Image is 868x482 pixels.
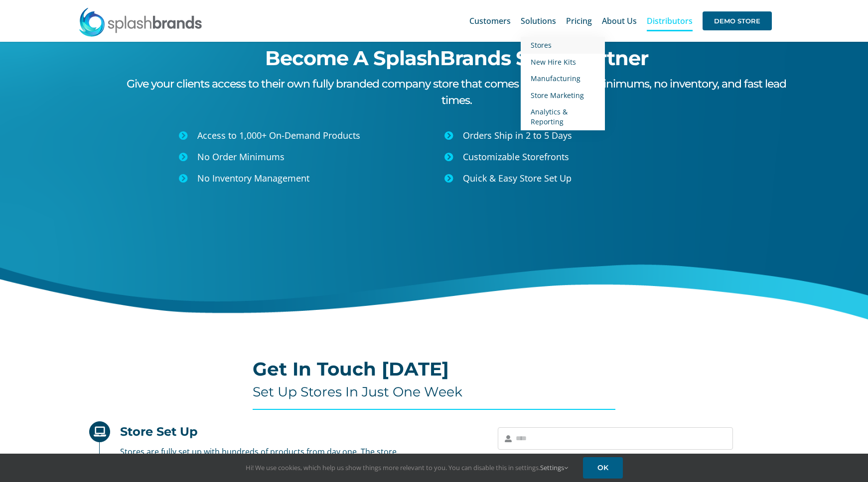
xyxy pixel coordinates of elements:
a: Distributors [647,5,693,37]
span: Orders Ship in 2 to 5 Days [463,129,572,141]
a: Manufacturing [521,70,605,87]
span: About Us [602,17,637,25]
nav: Main Menu Sticky [469,5,772,37]
span: Customizable Storefronts [463,151,569,163]
span: New Hire Kits [531,57,576,67]
p: Stores are fully set up with hundreds of products from day one. The store software and in-house d... [120,446,416,469]
a: Customers [469,5,511,37]
span: Customers [469,17,511,25]
h2: Store Set Up [120,424,198,439]
a: DEMO STORE [703,5,772,37]
span: No Order Minimums [197,151,285,163]
span: DEMO STORE [703,11,772,30]
a: Analytics & Reporting [521,103,605,130]
a: Stores [521,37,605,54]
a: Settings [540,463,568,472]
span: Hi! We use cookies, which help us show things more relevant to you. You can disable this in setti... [246,463,568,472]
span: Analytics & Reporting [531,107,568,126]
span: Manufacturing [531,74,580,83]
a: Store Marketing [521,87,605,104]
a: OK [583,457,623,479]
span: No Inventory Management [197,172,309,184]
span: Store Marketing [531,91,584,100]
span: Stores [531,40,552,50]
span: Distributors [647,17,693,25]
span: Pricing [566,17,592,25]
span: Solutions [521,17,556,25]
h2: Get In Touch [DATE] [253,359,615,379]
span: Become A SplashBrands Store Partner [265,46,648,70]
a: New Hire Kits [521,54,605,71]
h4: Set Up Stores In Just One Week [253,384,615,400]
span: Quick & Easy Store Set Up [463,172,572,184]
img: SplashBrands.com Logo [78,7,203,37]
a: Pricing [566,5,592,37]
span: Give your clients access to their own fully branded company store that comes with no order minimu... [127,77,786,107]
span: Access to 1,000+ On-Demand Products [197,129,360,141]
